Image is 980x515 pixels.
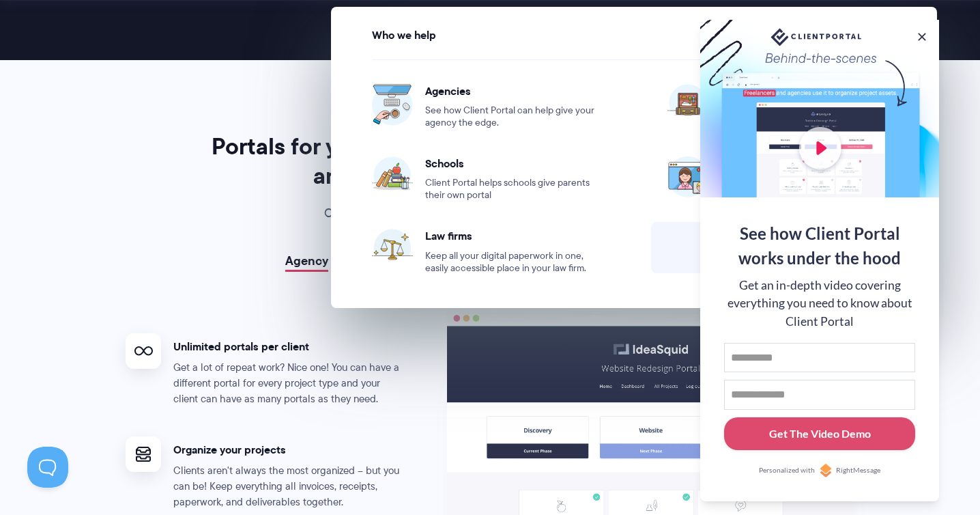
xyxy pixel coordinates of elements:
[759,465,815,476] span: Personalized with
[173,360,405,407] p: Get a lot of repeat work? Nice one! You can have a different portal for every project type and yo...
[372,29,436,42] span: Who we help
[836,465,880,476] span: RightMessage
[173,339,405,354] h4: Unlimited portals per client
[425,84,601,98] span: Agencies
[724,417,915,451] button: Get The Video Demo
[173,463,405,510] p: Clients aren't always the most organized – but you can be! Keep everything all invoices, receipts...
[425,156,601,170] span: Schools
[425,177,601,201] span: Client Portal helps schools give parents their own portal
[285,254,328,268] a: Agency
[205,204,775,224] p: Check out these sample portals to see how the magic happens.
[769,426,871,442] div: Get The Video Demo
[651,222,912,273] a: See all our use cases
[724,221,915,270] div: See how Client Portal works under the hood
[173,443,405,457] h4: Organize your projects
[724,464,915,477] a: Personalized withRightMessage
[27,447,68,488] iframe: Toggle Customer Support
[724,277,915,331] div: Get an in-depth video covering everything you need to know about Client Portal
[819,464,833,477] img: Personalized with RightMessage
[338,46,929,288] ul: View pricing
[425,105,601,129] span: See how Client Portal can help give your agency the edge.
[425,229,601,242] span: Law firms
[425,250,601,275] span: Keep all your digital paperwork in one, easily accessible place in your law firm.
[205,132,775,191] h2: Portals for your clients that look great, run smoothly, and professionalize your projects
[331,7,937,308] ul: Who we help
